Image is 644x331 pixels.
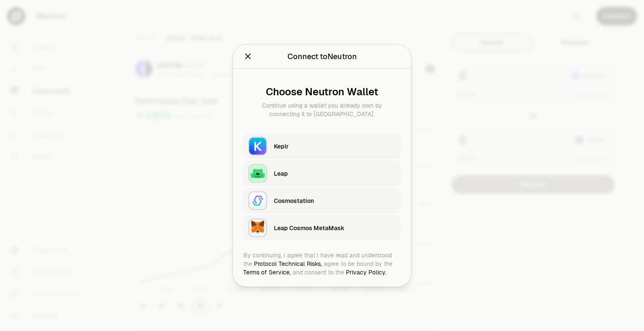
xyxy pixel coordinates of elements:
[274,169,396,178] div: Leap
[243,188,401,214] button: CosmostationCosmostation
[243,215,401,241] button: Leap Cosmos MetaMaskLeap Cosmos MetaMask
[254,260,322,268] a: Protocol Technical Risks,
[248,191,267,210] img: Cosmostation
[243,251,401,277] div: By continuing, I agree that I have read and understood the agree to be bound by the and consent t...
[248,219,267,237] img: Leap Cosmos MetaMask
[243,161,401,186] button: LeapLeap
[346,268,386,276] a: Privacy Policy.
[274,142,396,151] div: Keplr
[250,86,394,98] div: Choose Neutron Wallet
[274,197,396,205] div: Cosmostation
[248,137,267,156] img: Keplr
[243,134,401,159] button: KeplrKeplr
[287,51,357,63] div: Connect to Neutron
[250,101,394,118] div: Continue using a wallet you already own by connecting it to [GEOGRAPHIC_DATA].
[243,51,253,63] button: Close
[248,164,267,183] img: Leap
[274,224,396,232] div: Leap Cosmos MetaMask
[243,268,291,276] a: Terms of Service,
